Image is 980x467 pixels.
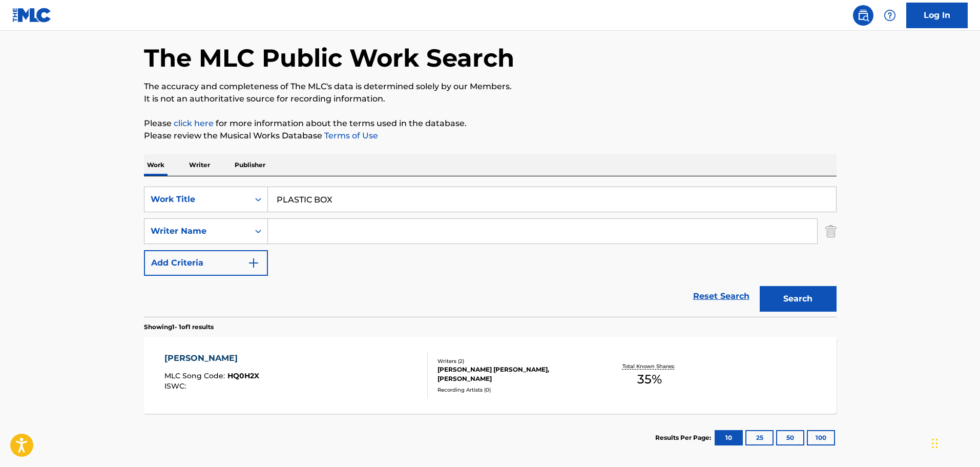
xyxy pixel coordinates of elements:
img: Delete Criterion [825,218,837,244]
button: 10 [715,430,743,445]
p: Work [144,154,168,176]
img: 9d2ae6d4665cec9f34b9.svg [247,257,260,269]
span: HQ0H2X [227,371,259,380]
p: Publisher [232,154,268,176]
div: [PERSON_NAME] [PERSON_NAME], [PERSON_NAME] [437,365,592,383]
p: It is not an authoritative source for recording information. [144,93,837,105]
div: Recording Artists ( 0 ) [437,386,592,394]
a: Terms of Use [322,131,378,140]
img: search [857,9,869,22]
p: Writer [186,154,213,176]
h1: The MLC Public Work Search [144,43,514,73]
p: The accuracy and completeness of The MLC's data is determined solely by our Members. [144,80,837,93]
a: Log In [906,3,968,28]
button: Add Criteria [144,250,268,276]
p: Please review the Musical Works Database [144,130,837,142]
div: Drag [932,428,938,459]
p: Please for more information about the terms used in the database. [144,117,837,130]
div: [PERSON_NAME] [164,352,259,364]
a: click here [174,118,214,128]
span: ISWC : [164,381,189,391]
a: [PERSON_NAME]MLC Song Code:HQ0H2XISWC:Writers (2)[PERSON_NAME] [PERSON_NAME], [PERSON_NAME]Record... [144,337,837,414]
p: Results Per Page: [655,433,714,442]
button: 100 [807,430,835,445]
img: help [884,9,896,22]
p: Showing 1 - 1 of 1 results [144,322,214,332]
div: Work Title [151,193,243,206]
p: Total Known Shares: [622,362,677,370]
img: MLC Logo [12,8,52,23]
span: 35 % [637,370,662,389]
a: Public Search [853,5,873,26]
span: MLC Song Code : [164,371,227,380]
iframe: Chat Widget [929,418,980,467]
button: Search [760,286,837,312]
div: Writers ( 2 ) [437,357,592,365]
div: Writer Name [151,225,243,237]
div: Help [880,5,900,26]
button: 50 [776,430,804,445]
a: Reset Search [688,285,755,308]
button: 25 [745,430,774,445]
form: Search Form [144,187,837,317]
